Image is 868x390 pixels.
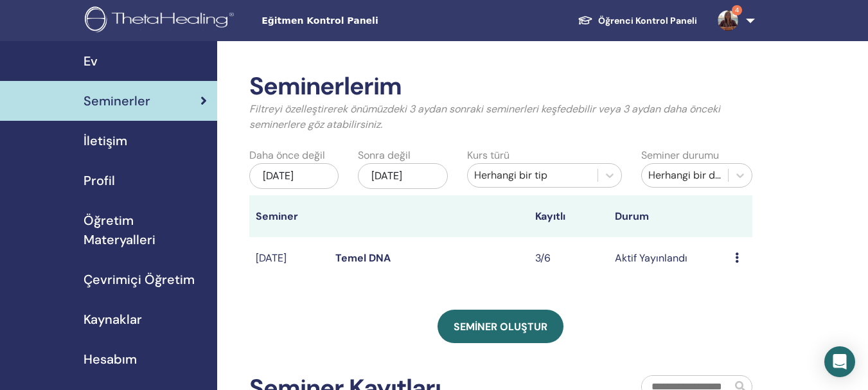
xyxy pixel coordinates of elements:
font: Ev [84,53,98,69]
img: default.jpg [718,10,738,31]
font: Kurs türü [467,148,509,162]
font: Çevrimiçi Öğretim [84,271,195,288]
a: Seminer oluştur [438,310,563,343]
font: Herhangi bir durum [648,168,740,182]
font: Seminer [256,209,298,223]
font: [DATE] [256,251,287,265]
a: Öğrenci Kontrol Paneli [567,8,707,33]
font: Eğitmen Kontrol Paneli [261,15,378,26]
font: Öğretim Materyalleri [84,212,155,248]
font: Herhangi bir tip [474,168,547,182]
font: Profil [84,172,115,189]
font: Daha önce değil [249,148,325,162]
font: Seminerler [84,93,150,109]
font: Kayıtlı [535,209,565,223]
img: graduation-cap-white.svg [578,15,593,26]
font: İletişim [84,132,127,149]
font: Seminerlerim [249,70,402,102]
font: Aktif Yayınlandı [615,251,687,265]
font: 3/6 [535,251,551,265]
font: Öğrenci Kontrol Paneli [598,15,697,26]
font: Durum [615,209,649,223]
div: Intercom Messenger'ı açın [824,346,855,377]
font: Hesabım [84,351,137,368]
font: 4 [735,6,739,14]
font: [DATE] [263,169,294,182]
font: Sonra değil [358,148,411,162]
a: Temel DNA [335,251,391,265]
img: logo.png [85,6,238,35]
font: Seminer oluştur [454,320,547,333]
font: Kaynaklar [84,311,142,328]
font: Filtreyi özelleştirerek önümüzdeki 3 aydan sonraki seminerleri keşfedebilir veya 3 aydan daha önc... [249,102,720,131]
font: [DATE] [371,169,402,182]
font: Seminer durumu [641,148,719,162]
